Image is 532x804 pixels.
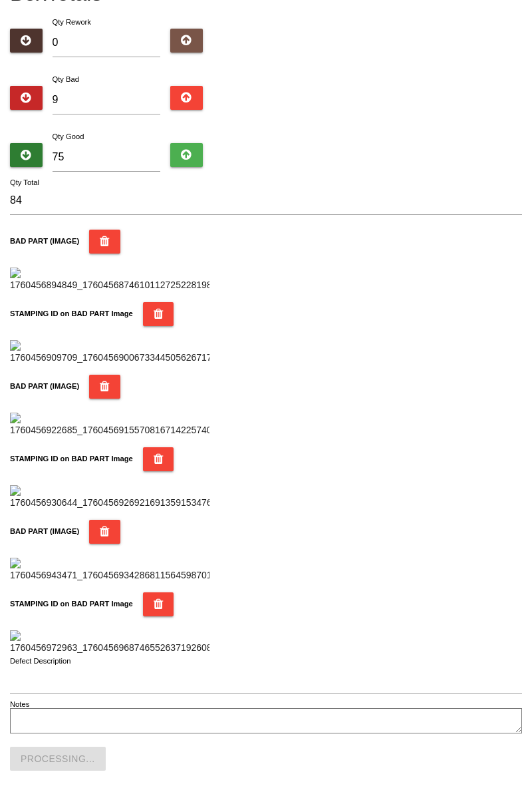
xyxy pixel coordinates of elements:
[10,558,209,582] img: 1760456943471_17604569342868115645987014049751.jpg
[89,375,120,399] button: BAD PART (IMAGE)
[10,309,133,317] b: STAMPING ID on BAD PART Image
[10,485,209,510] img: 1760456930644_17604569269216913591534761598859.jpg
[10,177,39,188] label: Qty Total
[10,268,209,292] img: 1760456894849_17604568746101127252281987958925.jpg
[10,455,133,463] b: STAMPING ID on BAD PART Image
[10,413,209,437] img: 1760456922685_17604569155708167142257409995683.jpg
[10,382,79,390] b: BAD PART (IMAGE)
[53,18,91,26] label: Qty Rework
[10,656,71,667] label: Defect Description
[89,230,120,254] button: BAD PART (IMAGE)
[53,132,84,140] label: Qty Good
[10,237,79,245] b: BAD PART (IMAGE)
[10,600,133,608] b: STAMPING ID on BAD PART Image
[10,699,29,710] label: Notes
[10,340,209,365] img: 1760456909709_17604569006733445056267178969474.jpg
[53,75,79,83] label: Qty Bad
[10,630,209,655] img: 1760456972963_17604569687465526371926089113316.jpg
[143,447,174,471] button: STAMPING ID on BAD PART Image
[10,527,79,535] b: BAD PART (IMAGE)
[143,592,174,616] button: STAMPING ID on BAD PART Image
[89,520,120,544] button: BAD PART (IMAGE)
[143,302,174,326] button: STAMPING ID on BAD PART Image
